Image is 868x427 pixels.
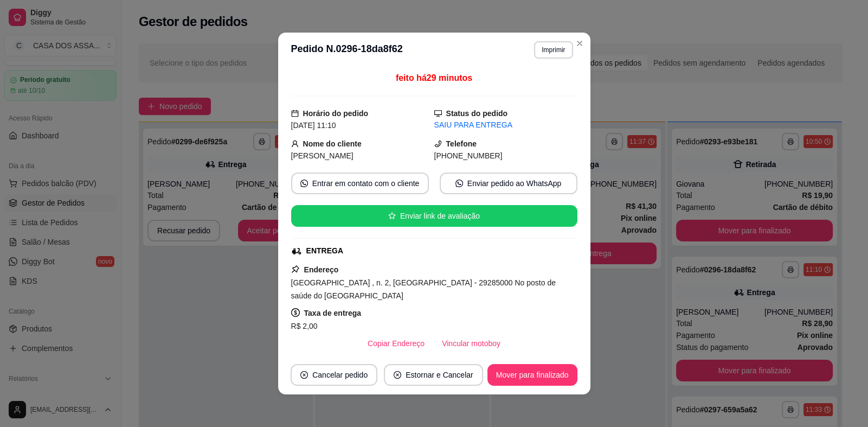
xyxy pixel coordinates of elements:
button: Mover para finalizado [487,364,577,386]
button: starEnviar link de avaliação [291,205,577,227]
div: ENTREGA [306,245,343,257]
span: whats-app [300,180,308,187]
span: close-circle [300,371,308,379]
button: Imprimir [534,41,573,59]
strong: Nome do cliente [303,139,362,148]
button: close-circleCancelar pedido [291,364,377,386]
button: whats-appEntrar em contato com o cliente [291,173,429,194]
span: feito há 29 minutos [396,73,472,82]
strong: Endereço [304,265,339,274]
span: [GEOGRAPHIC_DATA] , n. 2, [GEOGRAPHIC_DATA] - 29285000 No posto de saúde do [GEOGRAPHIC_DATA] [291,278,556,300]
strong: Horário do pedido [303,109,369,118]
button: Close [571,35,588,52]
span: dollar [291,308,300,317]
span: star [388,212,396,220]
span: [PERSON_NAME] [291,151,353,160]
strong: Telefone [446,139,477,148]
span: pushpin [291,265,300,273]
span: desktop [434,110,442,117]
button: close-circleEstornar e Cancelar [384,364,483,386]
button: Vincular motoboy [433,333,509,354]
span: close-circle [394,371,401,379]
span: [PHONE_NUMBER] [434,151,503,160]
strong: Status do pedido [446,109,508,118]
button: whats-appEnviar pedido ao WhatsApp [440,173,577,194]
button: Copiar Endereço [359,333,433,354]
span: R$ 2,00 [291,322,318,330]
h3: Pedido N. 0296-18da8f62 [291,41,403,59]
span: phone [434,140,442,148]
strong: Taxa de entrega [304,309,362,317]
span: whats-app [455,180,463,187]
span: calendar [291,110,299,117]
span: user [291,140,299,148]
span: [DATE] 11:10 [291,121,336,130]
div: SAIU PARA ENTREGA [434,119,577,131]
